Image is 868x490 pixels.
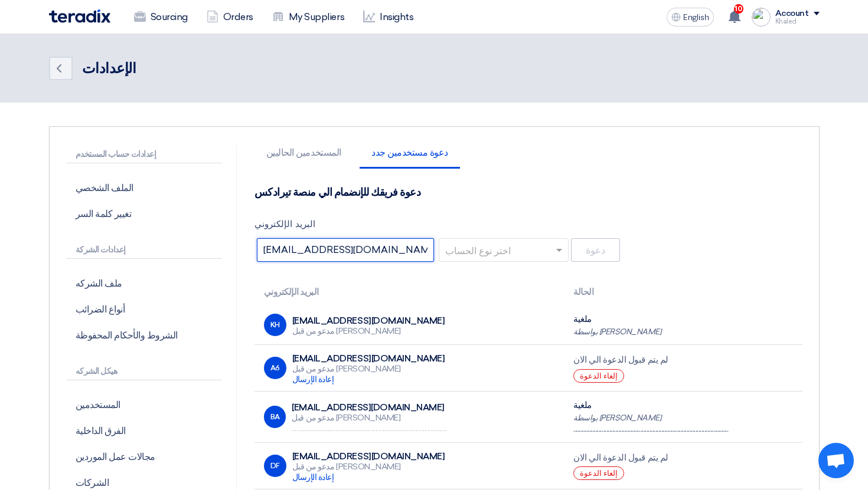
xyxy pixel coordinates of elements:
[264,314,286,336] div: KH
[573,369,624,383] button: إلغاء الدعوة
[752,8,771,27] img: undefined
[573,399,792,435] div: ملغية
[818,443,854,478] div: Open chat
[573,412,792,435] div: بواسطة [PERSON_NAME] ...............................................................................
[292,462,445,483] div: مدعو من قبل [PERSON_NAME]
[254,218,802,231] label: البريد الإلكتروني
[292,364,445,385] div: مدعو من قبل [PERSON_NAME]
[573,451,792,465] div: لم يتم قبول الدعوة الي الان
[292,451,445,462] div: [EMAIL_ADDRESS][DOMAIN_NAME]
[292,315,445,326] div: [EMAIL_ADDRESS][DOMAIN_NAME]
[82,58,136,79] div: الإعدادات
[775,18,820,25] div: Khaled
[264,357,286,379] div: A6
[66,444,222,470] p: مجالات عمل الموردين
[66,241,222,259] p: إعدادات الشركة
[66,392,222,418] p: المستخدمين
[66,146,222,163] p: إعدادات حساب المستخدم
[667,8,714,27] button: English
[292,326,445,337] div: مدعو من قبل [PERSON_NAME]
[292,374,334,384] span: إعادة الإرسال
[66,201,222,227] p: تغيير كلمة السر
[125,4,197,30] a: Sourcing
[264,455,286,477] div: DF
[292,472,334,482] span: إعادة الإرسال
[573,326,792,338] div: بواسطة [PERSON_NAME]
[292,353,445,364] div: [EMAIL_ADDRESS][DOMAIN_NAME]
[49,9,110,23] img: Teradix logo
[734,4,743,14] span: 10
[66,323,222,348] p: الشروط والأحكام المحفوظة
[264,406,286,428] div: BA
[66,418,222,444] p: الفرق الداخلية
[573,353,792,367] div: لم يتم قبول الدعوة الي الان
[354,4,423,30] a: Insights
[683,14,709,22] span: English
[257,238,434,262] input: أدخل البريد الإلكتروني الخاص بزميلك
[292,402,554,413] div: [EMAIL_ADDRESS][DOMAIN_NAME]
[254,278,564,306] th: البريد الإلكتروني
[254,148,353,169] li: المستخدمين الحاليين
[573,466,624,480] button: إلغاء الدعوة
[66,271,222,297] p: ملف الشركه
[66,297,222,323] p: أنواع الضرائب
[571,238,620,262] button: دعوة
[564,278,802,306] th: الحالة
[775,9,809,19] div: Account
[66,175,222,201] p: الملف الشخصي
[573,313,792,337] div: ملغية
[66,363,222,380] p: هيكل الشركه
[292,413,554,434] div: مدعو من قبل [PERSON_NAME] ..........................................................................
[360,148,460,169] li: دعوة مستخدمين جدد
[263,4,354,30] a: My Suppliers
[197,4,263,30] a: Orders
[254,186,421,199] h4: دعوة فريقك للإنضمام الي منصة تيرادكس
